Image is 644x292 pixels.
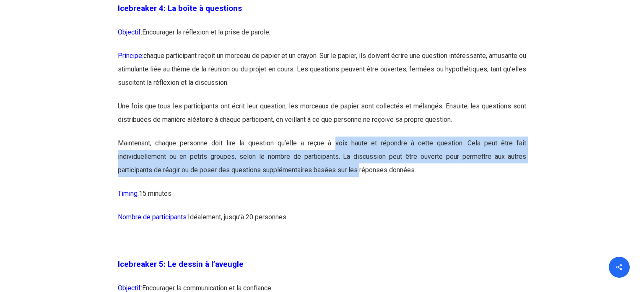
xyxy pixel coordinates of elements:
[118,26,527,49] p: Encourager la réflexion et la prise de parole.
[118,100,527,137] p: Une fois que tous les participants ont écrit leur question, les morceaux de papier sont collectés...
[118,284,142,292] span: Objectif:
[143,52,147,60] span: c
[118,137,527,187] p: Maintenant, chaque personne doit lire la question qu’elle a reçue à voix haute et répondre à cett...
[118,49,527,100] p: haque participant reçoit un morceau de papier et un crayon. Sur le papier, ils doivent écrire une...
[118,213,188,221] span: Nombre de participants:
[118,189,139,197] span: Timing:
[118,4,242,13] span: Icebreaker 4: La boîte à questions
[118,52,147,60] span: Principe:
[118,260,244,269] span: Icebreaker 5: Le dessin à l’aveugle
[118,28,142,36] span: Objectif:
[118,210,527,234] p: Idéalement, jusqu’à 20 personnes.
[118,187,527,210] p: 15 minutes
